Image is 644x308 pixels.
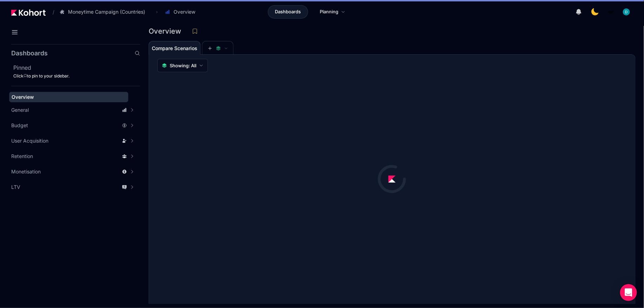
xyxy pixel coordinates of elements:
[11,50,48,56] h2: Dashboards
[11,137,48,144] span: User Acquisition
[47,8,54,16] span: /
[11,107,29,114] span: General
[174,8,195,15] span: Overview
[268,5,308,19] a: Dashboards
[11,122,28,129] span: Budget
[312,5,353,19] a: Planning
[9,92,128,102] a: Overview
[152,46,197,51] span: Compare Scenarios
[161,6,203,18] button: Overview
[11,184,20,191] span: LTV
[157,59,208,72] button: Showing: All
[608,8,615,15] img: logo_MoneyTimeLogo_1_20250619094856634230.png
[68,8,145,15] span: Moneytime Campaign (Countries)
[620,284,637,301] div: Open Intercom Messenger
[275,8,301,15] span: Dashboards
[170,62,196,69] span: Showing: All
[56,6,152,18] button: Moneytime Campaign (Countries)
[11,168,41,175] span: Monetisation
[13,63,140,72] h2: Pinned
[155,9,159,15] span: ›
[12,94,34,100] span: Overview
[11,153,33,160] span: Retention
[149,28,185,35] h3: Overview
[11,9,46,16] img: Kohort logo
[320,8,338,15] span: Planning
[13,73,140,79] div: Click to pin to your sidebar.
